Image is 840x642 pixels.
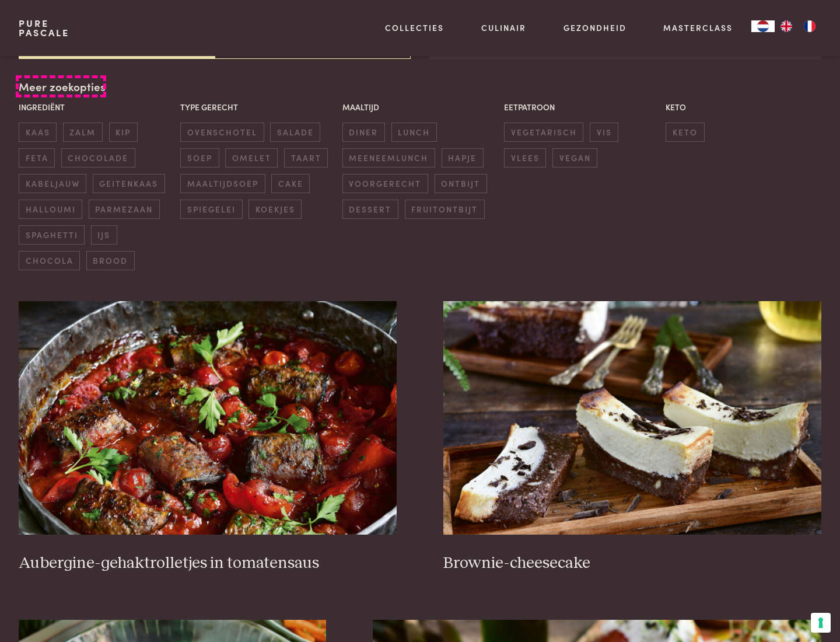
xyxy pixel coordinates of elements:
button: Uw voorkeuren voor toestemming voor trackingtechnologieën [811,613,831,633]
span: vis [590,123,618,142]
span: voorgerecht [342,174,428,193]
span: vegetarisch [504,123,583,142]
span: spaghetti [19,225,85,245]
span: meeneemlunch [342,148,435,168]
a: Masterclass [663,22,733,34]
span: hapje [442,148,484,168]
span: diner [342,123,385,142]
span: maaltijdsoep [180,174,265,193]
span: brood [86,251,135,270]
p: Ingrediënt [19,101,174,113]
span: spiegelei [180,200,242,219]
span: soep [180,148,219,168]
span: chocolade [61,148,135,168]
aside: Language selected: Nederlands [751,20,821,32]
a: NL [751,20,775,32]
span: kaas [19,123,57,142]
span: feta [19,148,55,168]
span: taart [284,148,328,168]
p: Maaltijd [342,101,498,113]
span: keto [666,123,704,142]
p: Eetpatroon [504,101,660,113]
span: omelet [225,148,278,168]
h3: Brownie-cheesecake [443,553,821,574]
a: Collecties [385,22,444,34]
span: ontbijt [435,174,487,193]
a: FR [798,20,821,32]
a: Brownie-cheesecake Brownie-cheesecake [443,301,821,573]
a: Aubergine-gehaktrolletjes in tomatensaus Aubergine-gehaktrolletjes in tomatensaus [19,301,397,573]
span: salade [270,123,320,142]
img: Aubergine-gehaktrolletjes in tomatensaus [19,301,397,535]
span: halloumi [19,200,82,219]
span: geitenkaas [93,174,165,193]
span: koekjes [249,200,302,219]
span: chocola [19,251,80,270]
span: fruitontbijt [405,200,485,219]
div: Language [751,20,775,32]
span: kabeljauw [19,174,86,193]
span: ijs [91,225,117,245]
span: lunch [391,123,437,142]
span: kip [109,123,138,142]
span: parmezaan [89,200,160,219]
ul: Language list [775,20,821,32]
p: Type gerecht [180,101,336,113]
p: Keto [666,101,821,113]
a: Culinair [481,22,526,34]
a: EN [775,20,798,32]
span: dessert [342,200,398,219]
span: cake [271,174,310,193]
h3: Aubergine-gehaktrolletjes in tomatensaus [19,553,397,574]
a: PurePascale [19,19,69,37]
span: vegan [552,148,597,168]
span: vlees [504,148,546,168]
span: ovenschotel [180,123,264,142]
img: Brownie-cheesecake [443,301,821,535]
a: Gezondheid [563,22,626,34]
span: zalm [63,123,103,142]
